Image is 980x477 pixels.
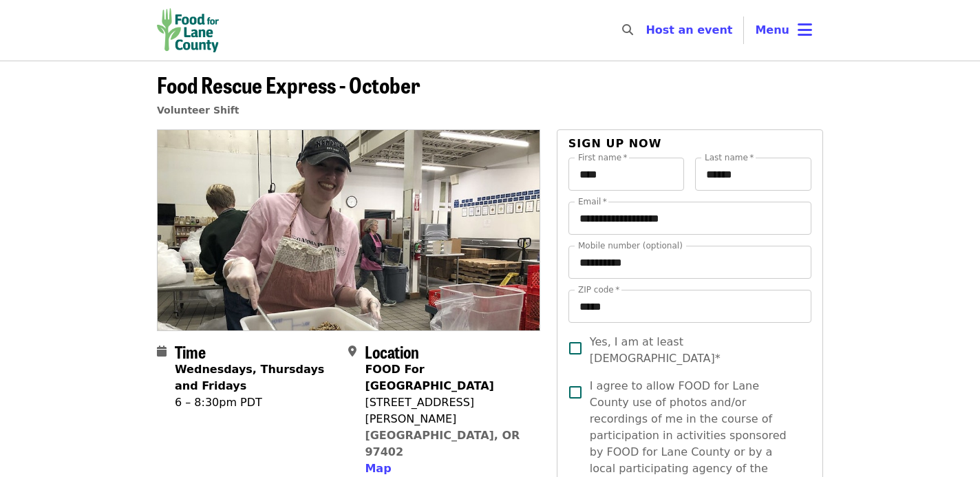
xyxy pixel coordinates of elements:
[755,23,789,36] span: Menu
[568,246,811,279] input: Mobile number (optional)
[175,394,337,411] div: 6 – 8:30pm PDT
[365,339,419,363] span: Location
[175,339,206,363] span: Time
[578,153,628,162] label: First name
[798,20,812,40] i: bars icon
[157,345,167,358] i: calendar icon
[157,105,239,116] a: Volunteer Shift
[641,14,652,47] input: Search
[578,242,683,250] label: Mobile number (optional)
[365,462,391,475] span: Map
[568,158,685,191] input: First name
[157,8,219,52] img: Food for Lane County - Home
[157,68,420,100] span: Food Rescue Express - October
[175,363,324,392] strong: Wednesdays, Thursdays and Fridays
[695,158,811,191] input: Last name
[365,394,529,427] div: [STREET_ADDRESS][PERSON_NAME]
[158,130,540,330] img: Food Rescue Express - October organized by Food for Lane County
[590,334,800,367] span: Yes, I am at least [DEMOGRAPHIC_DATA]*
[365,429,520,458] a: [GEOGRAPHIC_DATA], OR 97402
[646,23,732,36] a: Host an event
[365,363,493,392] strong: FOOD For [GEOGRAPHIC_DATA]
[705,153,754,162] label: Last name
[622,23,633,36] i: search icon
[348,345,356,358] i: map-marker-alt icon
[744,14,823,47] button: Toggle account menu
[568,202,811,235] input: Email
[365,460,391,477] button: Map
[578,198,607,206] label: Email
[568,290,811,323] input: ZIP code
[568,137,662,150] span: Sign up now
[578,286,619,294] label: ZIP code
